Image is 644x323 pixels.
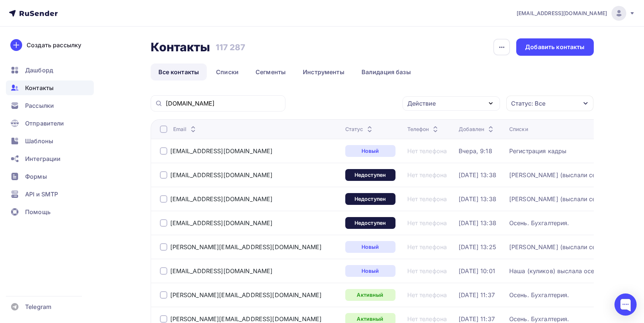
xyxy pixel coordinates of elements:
[459,126,495,133] div: Добавлен
[345,265,395,277] a: Новый
[25,66,53,75] span: Дашборд
[354,63,419,80] a: Валидация базы
[216,42,246,52] h3: 117 287
[407,267,447,275] a: Нет телефона
[170,315,322,323] a: [PERSON_NAME][EMAIL_ADDRESS][DOMAIN_NAME]
[25,302,51,311] span: Telegram
[511,99,545,108] div: Статус: Все
[517,10,607,17] span: [EMAIL_ADDRESS][DOMAIN_NAME]
[170,243,322,251] a: [PERSON_NAME][EMAIL_ADDRESS][DOMAIN_NAME]
[6,169,94,184] a: Формы
[407,99,436,108] div: Действие
[25,83,54,92] span: Контакты
[459,171,496,179] a: [DATE] 13:38
[517,6,635,21] a: [EMAIL_ADDRESS][DOMAIN_NAME]
[407,315,447,323] div: Нет телефона
[6,98,94,113] a: Рассылки
[27,41,81,49] div: Создать рассылку
[407,291,447,299] a: Нет телефона
[295,63,352,80] a: Инструменты
[170,219,273,227] a: [EMAIL_ADDRESS][DOMAIN_NAME]
[509,267,601,275] a: Наша (куликов) выслала осень
[6,63,94,78] a: Дашборд
[6,116,94,131] a: Отправители
[407,243,447,251] a: Нет телефона
[509,195,618,203] a: [PERSON_NAME] (выслали сентябрь)
[6,80,94,95] a: Контакты
[509,219,569,227] a: Осень. Бухгалтерия.
[407,195,447,203] a: Нет телефона
[166,99,281,107] input: Поиск
[459,267,495,275] a: [DATE] 10:01
[509,171,618,179] a: [PERSON_NAME] (выслали сентябрь)
[345,217,395,229] a: Недоступен
[151,63,207,80] a: Все контакты
[407,219,447,227] a: Нет телефона
[345,289,395,301] a: Активный
[151,40,210,55] h2: Контакты
[407,126,440,133] div: Телефон
[208,63,246,80] a: Списки
[509,147,566,155] a: Регистрация кадры
[509,291,569,299] a: Осень. Бухгалтерия.
[402,96,500,111] button: Действие
[25,137,53,145] span: Шаблоны
[407,147,447,155] a: Нет телефона
[25,190,58,199] span: API и SMTP
[345,126,374,133] div: Статус
[6,134,94,148] a: Шаблоны
[25,119,64,128] span: Отправители
[345,193,395,205] a: Недоступен
[459,315,495,323] a: [DATE] 11:37
[459,195,496,203] a: [DATE] 13:38
[25,101,54,110] span: Рассылки
[345,241,395,253] a: Новый
[459,219,496,227] div: [DATE] 13:38
[509,126,528,133] div: Списки
[170,147,273,155] a: [EMAIL_ADDRESS][DOMAIN_NAME]
[170,171,273,179] a: [EMAIL_ADDRESS][DOMAIN_NAME]
[170,291,322,299] a: [PERSON_NAME][EMAIL_ADDRESS][DOMAIN_NAME]
[345,169,395,181] a: Недоступен
[25,207,51,216] span: Помощь
[170,195,273,203] a: [EMAIL_ADDRESS][DOMAIN_NAME]
[25,172,47,181] span: Формы
[459,291,495,299] div: [DATE] 11:37
[407,171,447,179] div: Нет телефона
[459,243,496,251] a: [DATE] 13:25
[459,147,492,155] a: Вчера, 9:18
[170,267,273,275] a: [EMAIL_ADDRESS][DOMAIN_NAME]
[509,315,569,323] a: Осень. Бухгалтерия.
[345,145,395,157] a: Новый
[173,126,198,133] div: Email
[248,63,294,80] a: Сегменты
